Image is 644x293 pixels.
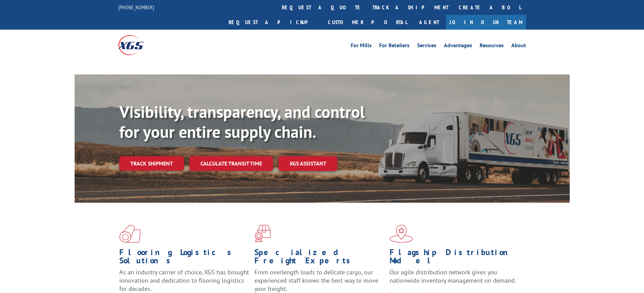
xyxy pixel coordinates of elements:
[254,248,384,268] h1: Specialized Freight Experts
[412,15,446,30] a: Agent
[118,4,154,11] a: [PHONE_NUMBER]
[351,43,372,50] a: For Mills
[444,43,472,50] a: Advantages
[511,43,526,50] a: About
[189,156,273,171] a: Calculate transit time
[119,225,141,243] img: xgs-icon-total-supply-chain-intelligence-red
[390,248,520,268] h1: Flagship Distribution Model
[119,268,249,293] span: As an industry carrier of choice, XGS has brought innovation and dedication to flooring logistics...
[480,43,504,50] a: Resources
[379,43,410,50] a: For Retailers
[390,268,516,284] span: Our agile distribution network gives you nationwide inventory management on demand.
[119,248,249,268] h1: Flooring Logistics Solutions
[254,225,271,243] img: xgs-icon-focused-on-flooring-red
[417,43,436,50] a: Services
[390,225,413,243] img: xgs-icon-flagship-distribution-model-red
[119,156,184,171] a: Track shipment
[279,156,337,171] a: XGS ASSISTANT
[119,101,365,142] b: Visibility, transparency, and control for your entire supply chain.
[446,15,526,30] a: Join Our Team
[323,15,412,30] a: Customer Portal
[223,15,323,30] a: Request a pickup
